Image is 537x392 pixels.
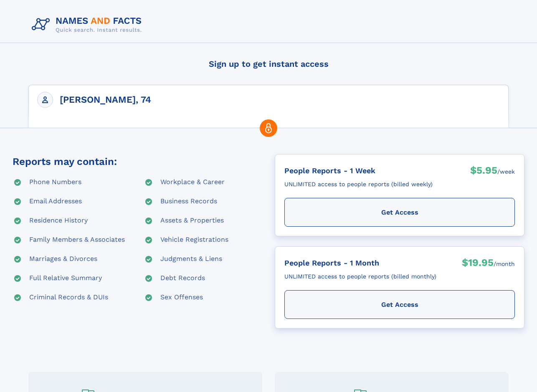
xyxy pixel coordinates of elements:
[28,13,149,36] img: Logo Names and Facts
[160,254,222,264] div: Judgments & Liens
[160,273,205,283] div: Debt Records
[470,164,497,180] div: $5.95
[284,270,436,283] div: UNLIMITED access to people reports (billed monthly)
[13,154,117,169] div: Reports may contain:
[29,177,81,187] div: Phone Numbers
[497,164,515,180] div: /week
[160,235,228,245] div: Vehicle Registrations
[160,293,203,303] div: Sex Offenses
[29,216,88,226] div: Residence History
[284,290,515,319] div: Get Access
[284,256,436,270] div: People Reports - 1 Month
[494,256,515,272] div: /month
[29,254,97,264] div: Marriages & Divorces
[160,197,217,207] div: Business Records
[29,293,108,303] div: Criminal Records & DUIs
[29,235,125,245] div: Family Members & Associates
[29,273,102,283] div: Full Relative Summary
[462,256,494,272] div: $19.95
[284,164,433,177] div: People Reports - 1 Week
[160,177,225,187] div: Workplace & Career
[29,197,82,207] div: Email Addresses
[28,51,509,76] h4: Sign up to get instant access
[160,216,224,226] div: Assets & Properties
[284,198,515,227] div: Get Access
[284,177,433,191] div: UNLIMITED access to people reports (billed weekly)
